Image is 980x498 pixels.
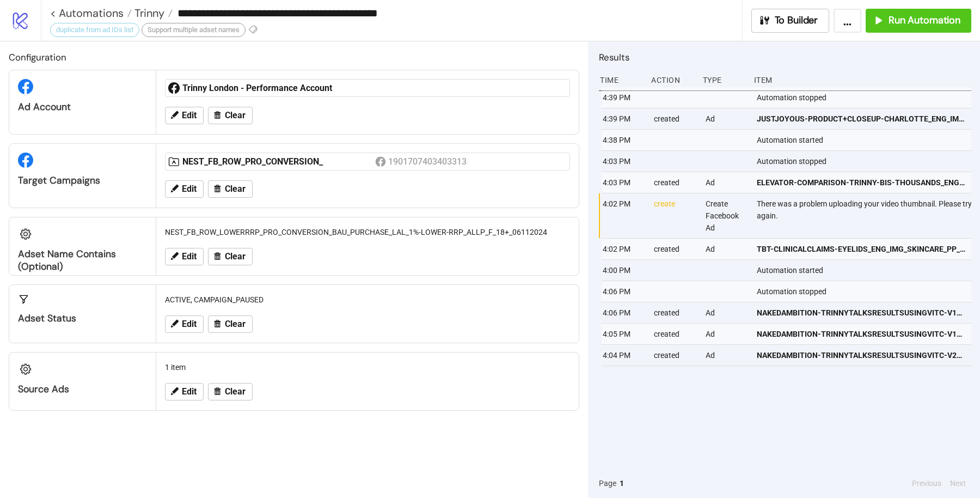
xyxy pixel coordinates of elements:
div: Support multiple adset names [142,23,246,37]
div: Item [753,70,971,90]
span: Edit [182,387,197,397]
span: Page [599,477,616,489]
div: 4:39 PM [602,87,645,108]
div: Action [650,70,694,90]
h2: Configuration [9,50,579,64]
span: Edit [182,184,197,194]
div: Time [599,70,642,90]
h2: Results [599,50,971,64]
div: Ad [705,302,748,323]
span: Edit [182,111,197,120]
span: Clear [225,252,246,262]
div: Automation started [756,260,974,281]
div: Ad [705,172,748,193]
div: Automation stopped [756,281,974,302]
div: Trinny London - Performance Account [182,82,375,94]
div: create [653,193,696,238]
button: Edit [165,383,204,400]
div: created [653,324,696,344]
a: NAKEDAMBITION-TRINNYTALKSRESULTSUSINGVITC-V1CANYOUDOSOMETHING_ENG_VID_SKINCARE_SP_03102025_CC_SC7... [757,302,966,323]
button: Next [947,477,969,489]
div: NEST_FB_ROW_PRO_CONVERSION_ [182,156,375,168]
div: Create Facebook Ad [705,193,748,238]
button: Clear [208,180,253,198]
div: 4:02 PM [602,239,645,259]
span: ELEVATOR-COMPARISON-TRINNY-BIS-THOUSANDS_ENG_VID_SKINCARE_PP_26092024_CC_SC7_USP7_TL_ [757,177,966,189]
div: Type [702,70,745,90]
div: There was a problem uploading your video thumbnail. Please try again. [756,193,974,238]
a: ELEVATOR-COMPARISON-TRINNY-BIS-THOUSANDS_ENG_VID_SKINCARE_PP_26092024_CC_SC7_USP7_TL_ [757,172,966,193]
button: Edit [165,248,204,265]
div: Automation stopped [756,151,974,172]
span: JUSTJOYOUS-PRODUCT+CLOSEUP-CHARLOTTE_ENG_IMG_MAKE-UP_PP_11032025_CC_None_None_TL_ [757,113,966,125]
span: NAKEDAMBITION-TRINNYTALKSRESULTSUSINGVITC-V2DOYOUSEE_ENG_VID_SKINCARE_SP_03102025_CC_SC7_USP9_TL_ [757,349,966,361]
a: TBT-CLINICALCLAIMS-EYELIDS_ENG_IMG_SKINCARE_PP_26022025_CC_None_None_TL_ [757,239,966,259]
a: < Automations [50,8,132,19]
button: Previous [909,477,945,489]
div: 4:38 PM [602,130,645,150]
a: NAKEDAMBITION-TRINNYTALKSRESULTSUSINGVITC-V2DOYOUSEE_ENG_VID_SKINCARE_SP_03102025_CC_SC7_USP9_TL_ [757,345,966,366]
div: NEST_FB_ROW_LOWERRRP_PRO_CONVERSION_BAU_PURCHASE_LAL_1%-LOWER-RRP_ALLP_F_18+_06112024 [161,222,574,242]
span: To Builder [775,14,818,27]
div: Ad Account [18,101,147,113]
span: NAKEDAMBITION-TRINNYTALKSRESULTSUSINGVITC-V1CANYOUDOSOMETHING_ENG_VID_SKINCARE_SP_03102025_CC_SC7... [757,307,966,319]
button: ... [834,9,861,33]
span: Edit [182,319,197,329]
div: 1901707403403313 [388,155,468,168]
button: Edit [165,107,204,124]
div: created [653,345,696,366]
div: created [653,239,696,259]
div: Ad [705,108,748,129]
div: created [653,108,696,129]
button: Clear [208,248,253,265]
div: Source Ads [18,383,147,396]
div: duplicate from ad IDs list [50,23,139,37]
button: Run Automation [866,9,971,33]
div: created [653,302,696,323]
button: Clear [208,315,253,333]
div: 4:03 PM [602,172,645,193]
button: Clear [208,107,253,124]
div: 4:39 PM [602,108,645,129]
div: Automation started [756,130,974,150]
div: Ad [705,239,748,259]
div: ACTIVE, CAMPAIGN_PAUSED [161,289,574,310]
span: Clear [225,111,246,120]
span: Clear [225,319,246,329]
span: TBT-CLINICALCLAIMS-EYELIDS_ENG_IMG_SKINCARE_PP_26022025_CC_None_None_TL_ [757,243,966,255]
a: JUSTJOYOUS-PRODUCT+CLOSEUP-CHARLOTTE_ENG_IMG_MAKE-UP_PP_11032025_CC_None_None_TL_ [757,108,966,129]
button: To Builder [751,9,830,33]
div: Adset Status [18,312,147,325]
span: Edit [182,252,197,262]
div: created [653,172,696,193]
span: Run Automation [889,14,960,27]
div: 4:03 PM [602,151,645,172]
a: Trinny [132,8,173,19]
div: Ad [705,324,748,344]
span: Clear [225,387,246,397]
button: Clear [208,383,253,400]
div: Automation stopped [756,87,974,108]
button: Edit [165,180,204,198]
span: NAKEDAMBITION-TRINNYTALKSRESULTSUSINGVITC-V1CANYOUDOSOMETHING_ENG_VID_SKINCARE_SP_03102025_CC_SC7... [757,328,966,340]
div: 4:06 PM [602,281,645,302]
div: 4:00 PM [602,260,645,281]
a: NAKEDAMBITION-TRINNYTALKSRESULTSUSINGVITC-V1CANYOUDOSOMETHING_ENG_VID_SKINCARE_SP_03102025_CC_SC7... [757,324,966,344]
div: Adset Name contains (optional) [18,248,147,273]
div: 4:06 PM [602,302,645,323]
span: Clear [225,184,246,194]
div: 4:02 PM [602,193,645,238]
div: 4:05 PM [602,324,645,344]
div: Ad [705,345,748,366]
div: 1 item [161,357,574,378]
button: 1 [616,477,627,489]
span: Trinny [132,6,164,20]
button: Edit [165,315,204,333]
div: 4:04 PM [602,345,645,366]
div: Target Campaigns [18,174,147,187]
